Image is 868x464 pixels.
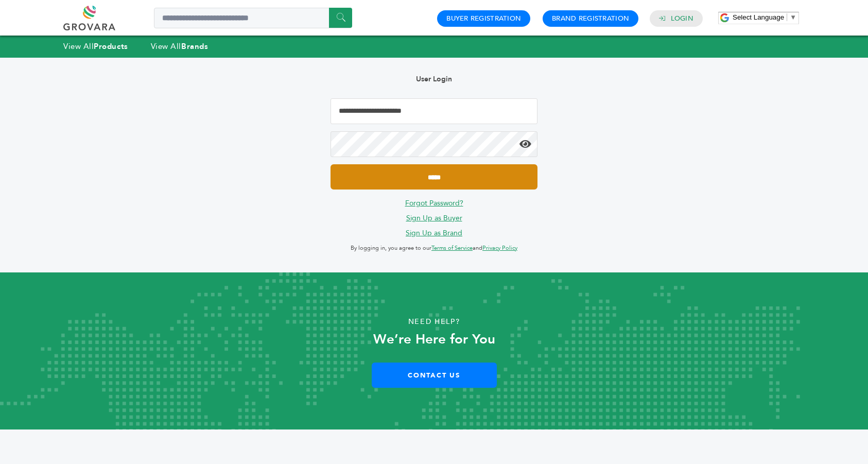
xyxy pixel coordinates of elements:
[406,228,462,238] a: Sign Up as Brand
[372,363,497,388] a: Contact Us
[416,74,452,84] b: User Login
[373,330,495,349] strong: We’re Here for You
[406,213,462,223] a: Sign Up as Buyer
[94,41,128,51] strong: Products
[331,242,537,254] p: By logging in, you agree to our and
[405,198,463,208] a: Forgot Password?
[446,14,521,23] a: Buyer Registration
[671,14,693,23] a: Login
[331,131,537,157] input: Password
[787,13,787,21] span: ​
[331,98,537,124] input: Email Address
[43,314,824,330] p: Need Help?
[482,244,517,252] a: Privacy Policy
[790,13,796,21] span: ▼
[733,13,784,21] span: Select Language
[552,14,629,23] a: Brand Registration
[151,41,209,51] a: View AllBrands
[63,41,128,51] a: View AllProducts
[733,13,796,21] a: Select Language​
[181,41,208,51] strong: Brands
[154,8,352,28] input: Search a product or brand...
[431,244,473,252] a: Terms of Service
